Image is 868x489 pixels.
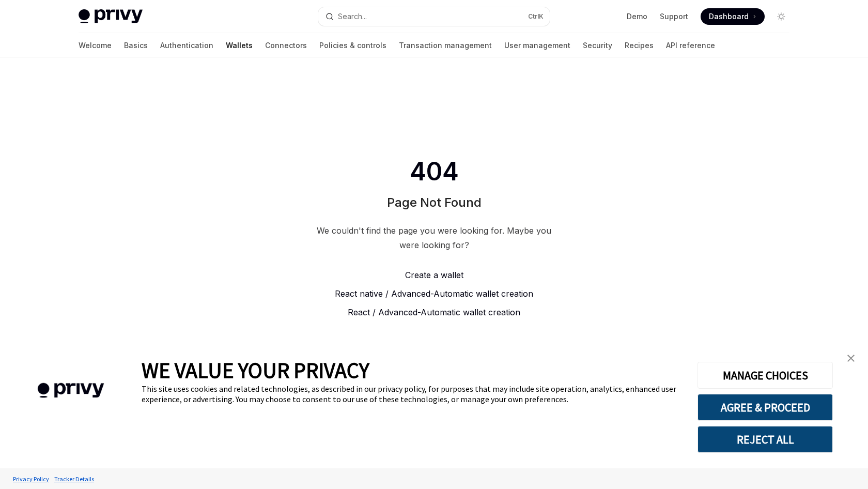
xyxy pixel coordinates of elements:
div: Search... [338,10,367,23]
a: Wallets [226,33,253,58]
span: Create a wallet [405,270,463,280]
button: Toggle dark mode [773,8,789,25]
a: Demo [627,11,647,22]
span: React native / Advanced - [335,288,433,299]
span: Dashboard [709,11,749,22]
span: React / Advanced - [348,307,421,317]
a: Authentication [160,33,213,58]
span: Ctrl K [528,12,544,21]
span: 404 [408,157,461,186]
a: Support [660,11,688,22]
a: React / Advanced-Automatic wallet creation [312,306,556,318]
a: close banner [841,348,861,369]
a: Dashboard [701,8,765,25]
a: Basics [124,33,148,58]
span: Automatic wallet creation [433,288,533,299]
a: Privacy Policy [10,470,52,488]
a: Transaction management [399,33,492,58]
a: Recipes [625,33,654,58]
a: Connectors [265,33,307,58]
a: API reference [666,33,715,58]
a: Create a wallet [312,269,556,281]
a: Welcome [79,33,112,58]
img: light logo [79,9,143,24]
a: Tracker Details [52,470,97,488]
button: AGREE & PROCEED [698,394,833,421]
span: Automatic wallet creation [421,307,520,317]
div: We couldn't find the page you were looking for. Maybe you were looking for? [312,223,556,252]
img: company logo [16,368,126,413]
button: MANAGE CHOICES [698,362,833,389]
a: User management [504,33,570,58]
a: Security [583,33,612,58]
a: Policies & controls [319,33,386,58]
div: This site uses cookies and related technologies, as described in our privacy policy, for purposes... [142,384,682,404]
button: REJECT ALL [698,426,833,453]
img: close banner [847,355,855,362]
h1: Page Not Found [387,194,482,211]
button: Open search [318,7,550,26]
span: WE VALUE YOUR PRIVACY [142,357,369,384]
a: React native / Advanced-Automatic wallet creation [312,287,556,300]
